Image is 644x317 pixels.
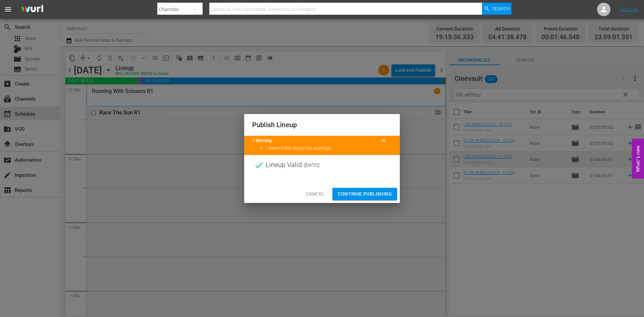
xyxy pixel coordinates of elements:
[306,190,324,198] span: Cancel
[252,138,376,144] title: 1 Warning
[301,188,330,200] button: Cancel
[338,190,392,198] span: Continue Publishing
[304,160,320,170] span: ( [DATE] )
[492,3,510,15] span: Search
[380,137,388,145] span: keyboard_arrow_up
[376,133,392,149] button: keyboard_arrow_up
[4,5,12,13] span: menu
[632,139,644,178] button: Open Feedback Widget
[332,188,397,200] button: Continue Publishing
[244,155,400,175] div: Lineup Valid
[16,2,48,17] img: ans4CAIJ8jUAAAAAAAAAAAAAAAAAAAAAAAAgQb4GAAAAAAAAAAAAAAAAAAAAAAAAJMjXAAAAAAAAAAAAAAAAAAAAAAAAgAT5G...
[252,119,392,130] h2: Publish Lineup
[266,145,392,152] li: 1 event in this lineup has warnings.
[620,7,638,12] a: Sign Out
